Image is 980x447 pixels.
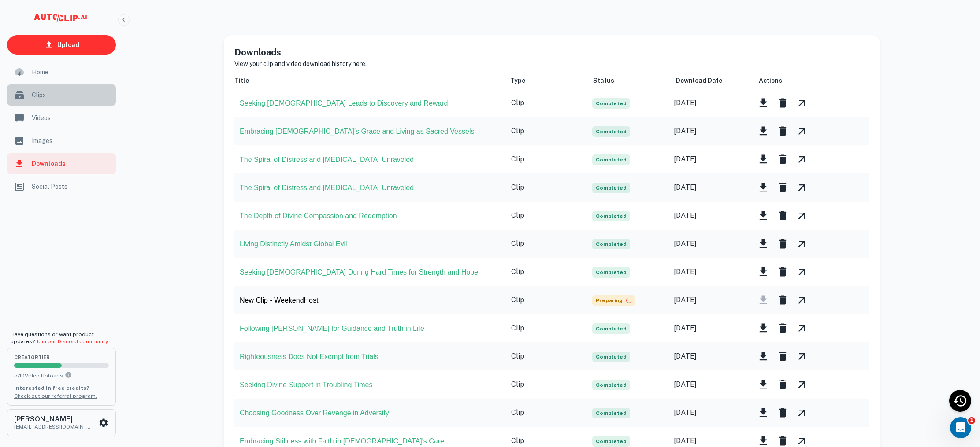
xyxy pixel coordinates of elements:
[592,408,630,418] span: completed
[674,238,755,249] p: [DATE]
[511,210,593,221] p: clip
[592,267,630,278] span: completed
[674,379,755,390] p: [DATE]
[674,126,755,136] p: [DATE]
[676,76,759,85] h6: Download Date
[674,351,755,362] p: [DATE]
[592,323,630,334] span: completed
[511,323,593,333] p: clip
[240,184,414,192] button: The Spiral of Distress and [MEDICAL_DATA] Unraveled
[14,416,93,423] h6: [PERSON_NAME]
[511,238,593,249] p: clip
[674,267,755,277] p: [DATE]
[7,153,116,174] a: Downloads
[592,154,630,165] span: completed
[234,59,869,69] p: View your clip and video download history here.
[36,338,109,344] a: Join our Discord community.
[32,90,111,100] span: Clips
[592,380,630,390] span: completed
[7,107,116,128] a: Videos
[674,323,755,333] p: [DATE]
[674,407,755,418] p: [DATE]
[674,436,755,446] p: [DATE]
[32,136,111,146] span: Images
[240,240,347,248] button: Living Distinctly Amidst Global Evil
[7,62,116,83] a: Home
[32,159,111,169] span: Downloads
[57,40,79,50] p: Upload
[592,352,630,362] span: completed
[511,267,593,277] p: clip
[7,130,116,151] a: Images
[949,390,971,412] div: Recent Activity
[511,182,593,193] p: clip
[240,437,444,445] button: Embracing Stillness with Faith in [DEMOGRAPHIC_DATA]'s Care
[674,210,755,221] p: [DATE]
[32,67,111,77] span: Home
[240,128,474,136] button: Embracing [DEMOGRAPHIC_DATA]'s Grace and Living as Sacred Vessels
[240,99,448,107] button: Seeking [DEMOGRAPHIC_DATA] Leads to Discovery and Reward
[592,126,630,137] span: completed
[14,355,109,360] span: creator Tier
[592,98,630,109] span: completed
[511,98,593,108] p: clip
[14,371,109,380] p: 5 / 10 Video Uploads
[511,436,593,446] p: clip
[592,239,630,249] span: completed
[240,268,478,276] button: Seeking [DEMOGRAPHIC_DATA] During Hard Times for Strength and Hope
[14,384,109,392] p: Interested in free credits?
[240,212,397,220] button: The Depth of Divine Compassion and Redemption
[240,409,389,417] button: Choosing Goodness Over Revenge in Adversity
[7,348,116,405] button: creatorTier5/10Video UploadsYou can upload 10 videos per month on the creator tier. Upgrade to up...
[240,325,424,333] button: Following [PERSON_NAME] for Guidance and Truth in Life
[759,76,869,85] h6: Actions
[592,436,630,447] span: completed
[7,409,116,436] button: [PERSON_NAME][EMAIL_ADDRESS][DOMAIN_NAME]
[240,297,318,304] button: New Clip - WeekendHost
[511,407,593,418] p: clip
[7,176,116,197] a: Social Posts
[32,182,111,191] span: Social Posts
[674,295,755,305] p: [DATE]
[14,423,93,431] p: [EMAIL_ADDRESS][DOMAIN_NAME]
[11,331,109,344] span: Have questions or want product updates?
[592,211,630,221] span: completed
[234,46,869,59] h5: Downloads
[511,379,593,390] p: clip
[7,84,116,106] a: Clips
[7,35,116,55] a: Upload
[65,371,72,378] svg: You can upload 10 videos per month on the creator tier. Upgrade to upload more.
[240,353,379,361] button: Righteousness Does Not Exempt from Trials
[14,393,97,399] a: Check out our referral program.
[510,76,593,85] h6: Type
[32,113,111,123] span: Videos
[593,76,676,85] h6: Status
[592,183,630,193] span: completed
[511,126,593,136] p: clip
[968,417,975,424] span: 1
[511,351,593,362] p: clip
[674,182,755,193] p: [DATE]
[511,154,593,165] p: clip
[234,76,510,85] h6: Title
[511,295,593,305] p: clip
[674,154,755,165] p: [DATE]
[950,417,971,438] iframe: Intercom live chat
[240,381,373,389] button: Seeking Divine Support in Troubling Times
[674,98,755,108] p: [DATE]
[592,295,635,306] span: preparing
[240,156,414,164] button: The Spiral of Distress and [MEDICAL_DATA] Unraveled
